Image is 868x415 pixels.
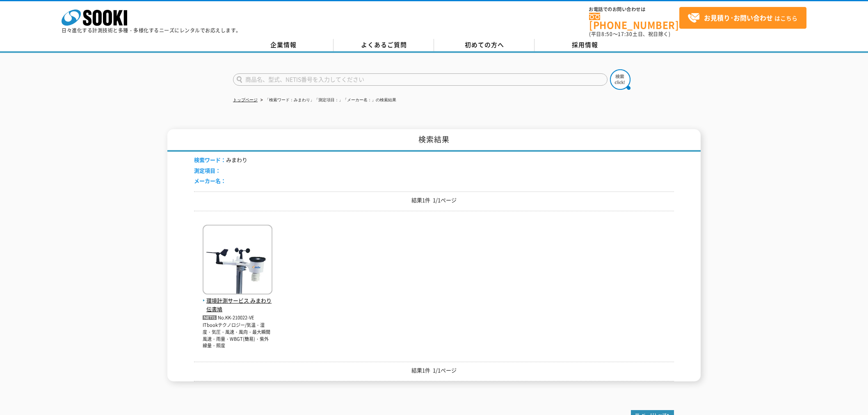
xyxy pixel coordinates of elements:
span: (平日 ～ 土日、祝日除く) [589,30,670,38]
a: トップページ [233,98,258,102]
span: 8:50 [601,30,613,38]
a: よくあるご質問 [333,39,434,51]
span: 環境計測サービス みまわり伝書鳩 [203,296,272,314]
a: [PHONE_NUMBER] [589,13,679,30]
input: 商品名、型式、NETIS番号を入力してください [233,73,608,86]
span: メーカー名： [194,177,226,185]
span: 検索ワード： [194,156,226,164]
h1: 検索結果 [167,129,701,152]
span: 17:30 [618,30,633,38]
img: btn_search.png [610,69,630,90]
p: 日々進化する計測技術と多種・多様化するニーズにレンタルでお応えします。 [62,28,241,33]
span: 測定項目： [194,166,221,174]
li: みまわり [194,156,247,164]
strong: お見積り･お問い合わせ [704,13,773,23]
span: お電話でのお問い合わせは [589,7,679,12]
a: 環境計測サービス みまわり伝書鳩 [203,288,272,313]
span: 初めての方へ [465,40,504,49]
span: はこちら [688,12,797,24]
a: 採用情報 [535,39,635,51]
a: お見積り･お問い合わせはこちら [679,7,806,29]
li: 「検索ワード：みまわり」「測定項目：」「メーカー名：」の検索結果 [259,96,396,105]
p: 結果1件 1/1ページ [194,366,674,375]
a: 初めての方へ [434,39,535,51]
p: ITbookテクノロジー/気温・湿度・気圧・風速・風向・最大瞬間風速・雨量・WBGT(簡易)・紫外線量・照度 [203,322,272,349]
a: 企業情報 [233,39,333,51]
img: みまわり伝書鳩 [203,225,272,296]
p: No.KK-210022-VE [203,314,272,322]
p: 結果1件 1/1ページ [194,196,674,205]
